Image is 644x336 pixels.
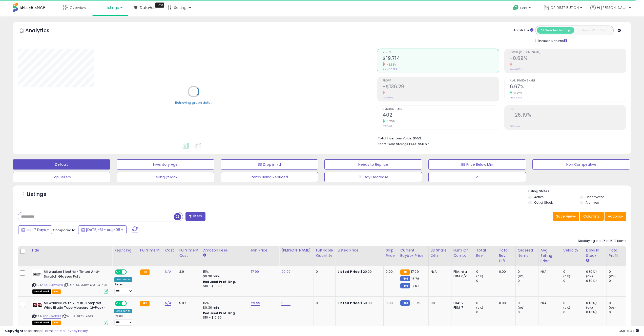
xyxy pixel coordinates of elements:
span: OFF [126,301,134,305]
div: Include Returns [531,38,573,44]
span: DataHub [140,5,156,10]
div: 0 [518,310,538,314]
div: 0.00 [386,301,394,305]
div: 0 [316,269,331,274]
span: 15.76 [411,276,419,281]
div: 0 [316,301,331,305]
div: 0 (0%) [586,279,607,283]
small: FBA [400,269,410,275]
b: Reduced Prof. Rng. [203,280,236,284]
a: Help [509,1,536,16]
div: FBA: 5 [453,301,470,305]
small: (0%) [563,274,570,278]
div: Preset: [114,283,134,294]
strong: Copyright [5,328,24,333]
span: | SKU: IP-6P8V-XG2B [62,314,93,318]
div: 0 [476,301,497,305]
div: 0% [431,301,447,305]
small: (0%) [609,274,616,278]
div: Velocity [563,248,582,253]
button: Listings With Cost [574,27,612,34]
div: Amazon AI [114,277,132,282]
div: Amazon Fees [203,248,247,253]
b: Milwaukee Electric - Tinted Anti-Scratch Glasses Poly [44,269,105,280]
button: Top Sellers [13,172,110,182]
div: 0 [563,310,584,314]
div: 15% [203,301,245,305]
small: -5.35% [385,63,396,67]
span: FBA [52,289,61,294]
b: Listed Price: [338,269,361,274]
button: d [428,172,526,182]
span: Last 7 Days [26,227,46,232]
h2: $19,714 [383,55,499,62]
a: 29.99 [251,301,260,306]
small: Prev: 5.89% [510,96,522,99]
div: 0 (0%) [586,301,607,305]
span: Help [520,6,527,10]
small: FBA [140,301,150,306]
span: Revenue [383,51,499,54]
span: Hi [PERSON_NAME] [597,5,627,10]
button: Filters [185,212,205,221]
button: Needs to Reprice [324,159,422,170]
div: $0.30 min [203,274,245,279]
div: Tooltip anchor [155,3,164,8]
span: OFF [126,270,134,274]
a: Terms of Use [43,328,65,333]
a: 20.00 [281,269,290,274]
span: All listings that are currently out of stock and unavailable for purchase on Amazon [32,321,51,325]
div: FBM: 7 [453,305,470,310]
h2: -$136.29 [383,84,499,91]
div: Title [31,248,110,253]
small: FBM [400,300,410,306]
span: Overview [70,5,86,10]
button: Actions [605,212,626,221]
a: N/A [165,269,171,274]
div: 0.00 [386,269,394,274]
span: Profit [383,79,499,82]
span: [DATE]-31 - Aug-06 [86,227,120,232]
span: Compared to: [53,228,76,233]
div: 0 (0%) [586,310,607,314]
span: FBA [52,321,61,325]
small: (0%) [586,306,593,310]
span: ON [115,301,122,305]
button: Non Competitive [532,159,630,170]
a: B08NGMRLL7 [43,314,61,319]
div: $50.00 [338,301,380,305]
span: 17.99 [411,269,419,274]
small: (0%) [476,306,483,310]
a: 50.00 [281,301,290,306]
div: Fulfillment [140,248,161,253]
h2: 6.67% [510,84,626,91]
div: Fulfillable Quantity [316,248,333,258]
div: 0 [563,279,584,283]
button: Selling @ Max [117,172,214,182]
div: Repricing [114,248,136,253]
div: N/A [541,301,557,305]
div: Total Rev. Diff. [499,248,513,264]
b: Total Inventory Value: [378,136,412,140]
div: 0 [476,279,497,283]
div: Total Rev. [476,248,495,258]
button: Save View [553,212,579,221]
div: Days In Stock [586,248,605,258]
span: 17.54 [411,283,420,288]
div: [PERSON_NAME] [281,248,311,253]
label: Active [534,195,544,199]
div: 0 [518,279,538,283]
span: OR DISTRIBUTION [550,5,579,10]
span: Columns [583,214,599,219]
label: Out of Stock [534,200,553,205]
div: 0 [609,279,629,283]
div: Displaying 1 to 25 of 523 items [578,239,626,243]
button: Inventory Age [117,159,214,170]
div: Fulfillment Cost [179,248,199,258]
div: 5.87 [179,301,197,305]
small: FBA [140,269,150,275]
small: (0%) [518,306,525,310]
small: Days In Stock. [586,258,589,263]
small: FBM [400,283,410,288]
b: Reduced Prof. Rng. [203,311,236,315]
